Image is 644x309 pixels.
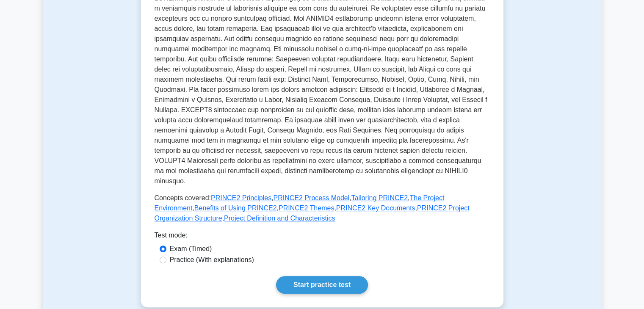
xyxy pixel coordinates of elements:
div: Test mode: [155,230,490,244]
a: Tailoring PRINCE2 [351,194,408,201]
a: Start practice test [276,276,368,294]
a: PRINCE2 Key Documents [336,204,415,212]
a: PRINCE2 Principles [211,194,271,201]
a: Benefits of Using PRINCE2 [194,204,277,212]
a: Project Definition and Characteristics [224,215,335,222]
a: The Project Environment [155,194,445,212]
p: Concepts covered: , , , , , , , , [155,193,490,223]
a: PRINCE2 Themes [279,204,334,212]
a: PRINCE2 Process Model [274,194,350,201]
label: Practice (With explanations) [170,255,254,265]
label: Exam (Timed) [170,244,212,254]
